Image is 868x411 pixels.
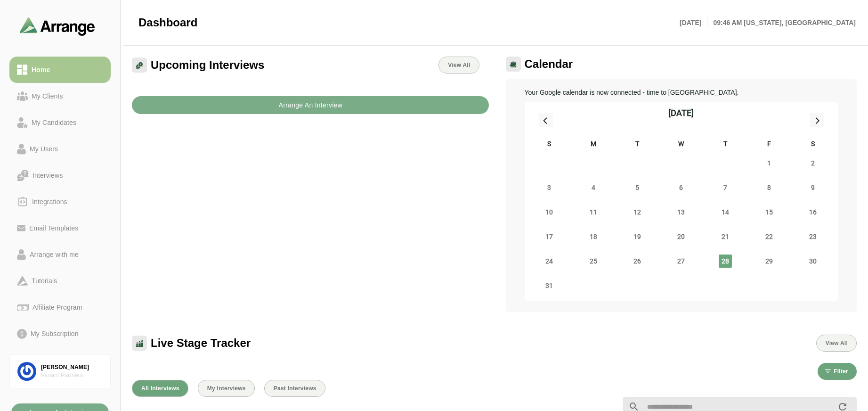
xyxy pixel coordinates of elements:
a: Affiliate Program [9,294,111,321]
div: Tutorials [28,275,61,287]
span: Wednesday, August 6, 2025 [674,181,688,194]
span: Thursday, August 14, 2025 [719,205,732,219]
a: Integrations [9,189,111,215]
a: View All [438,57,479,74]
span: View All [825,340,848,346]
span: View All [447,62,470,68]
span: Friday, August 15, 2025 [763,205,776,219]
div: Affiliate Program [29,302,86,313]
span: Sunday, August 3, 2025 [543,181,556,194]
span: Thursday, August 7, 2025 [719,181,732,194]
img: arrangeai-name-small-logo.4d2b8aee.svg [20,17,95,35]
div: Home [28,64,54,75]
div: W [659,139,703,151]
div: M [571,139,615,151]
button: Past Interviews [264,380,325,397]
div: S [527,139,571,151]
span: Sunday, August 24, 2025 [543,255,556,268]
span: Wednesday, August 13, 2025 [674,205,688,219]
button: Filter [818,363,857,380]
a: My Users [9,136,111,162]
span: Thursday, August 28, 2025 [719,255,732,268]
span: Past Interviews [273,385,316,392]
a: [PERSON_NAME]Variant Partners [9,354,111,388]
span: Calendar [525,57,573,71]
div: S [791,139,835,151]
span: My Interviews [207,385,246,392]
span: Sunday, August 31, 2025 [543,279,556,292]
div: F [747,139,791,151]
div: Arrange with me [26,249,82,260]
p: [DATE] [680,17,707,28]
span: Tuesday, August 19, 2025 [631,230,644,243]
span: Monday, August 11, 2025 [587,205,600,219]
span: Saturday, August 16, 2025 [806,205,819,219]
div: My Clients [28,90,67,102]
span: Tuesday, August 5, 2025 [631,181,644,194]
span: Saturday, August 9, 2025 [806,181,819,194]
span: Thursday, August 21, 2025 [719,230,732,243]
div: Interviews [29,170,66,181]
span: All Interviews [141,385,179,392]
span: Monday, August 18, 2025 [587,230,600,243]
span: Sunday, August 10, 2025 [543,205,556,219]
span: Monday, August 4, 2025 [587,181,600,194]
a: My Clients [9,83,111,109]
div: T [615,139,659,151]
a: Email Templates [9,215,111,241]
span: Saturday, August 2, 2025 [806,156,819,170]
span: Saturday, August 30, 2025 [806,255,819,268]
b: Arrange An Interview [278,96,342,114]
span: Friday, August 29, 2025 [763,255,776,268]
p: Your Google calendar is now connected - time to [GEOGRAPHIC_DATA]. [525,87,838,98]
span: Tuesday, August 26, 2025 [631,255,644,268]
button: All Interviews [132,380,188,397]
span: Filter [833,368,848,375]
div: T [703,139,747,151]
span: Friday, August 8, 2025 [763,181,776,194]
div: My Subscription [27,328,82,339]
button: Arrange An Interview [132,96,489,114]
span: Live Stage Tracker [151,336,251,350]
a: Interviews [9,162,111,189]
span: Tuesday, August 12, 2025 [631,205,644,219]
div: Variant Partners [41,371,103,379]
a: My Subscription [9,321,111,347]
div: Email Templates [25,222,82,234]
div: [DATE] [668,107,694,120]
span: Wednesday, August 20, 2025 [674,230,688,243]
div: My Users [26,143,62,155]
div: Integrations [28,196,71,207]
span: Dashboard [138,16,197,30]
span: Friday, August 22, 2025 [763,230,776,243]
span: Wednesday, August 27, 2025 [674,255,688,268]
a: Home [9,57,111,83]
span: Monday, August 25, 2025 [587,255,600,268]
a: Arrange with me [9,241,111,268]
a: Tutorials [9,268,111,294]
span: Friday, August 1, 2025 [763,156,776,170]
button: View All [816,335,857,352]
span: Upcoming Interviews [151,58,264,72]
span: Saturday, August 23, 2025 [806,230,819,243]
button: My Interviews [198,380,255,397]
div: My Candidates [28,117,80,128]
span: Sunday, August 17, 2025 [543,230,556,243]
p: 09:46 AM [US_STATE], [GEOGRAPHIC_DATA] [707,17,856,28]
a: My Candidates [9,109,111,136]
div: [PERSON_NAME] [41,363,103,371]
